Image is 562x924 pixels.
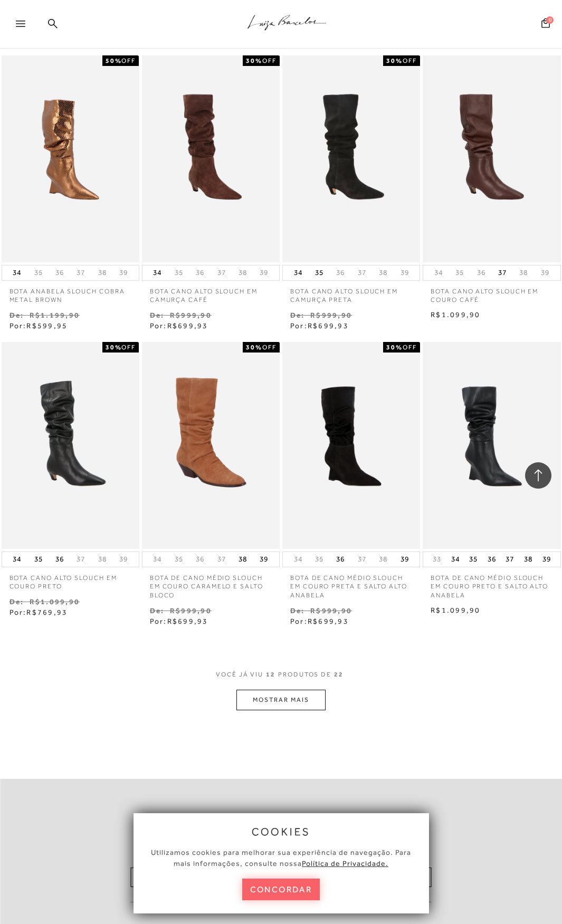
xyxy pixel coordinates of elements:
[9,321,68,330] span: Por:
[290,617,349,625] span: Por:
[262,344,277,351] span: OFF
[290,311,305,319] small: De:
[423,567,560,600] a: BOTA DE CANO MÉDIO SLOUCH EM COURO PRETO E SALTO ALTO ANABELA
[95,268,110,278] button: 38
[9,552,24,567] button: 34
[150,606,165,615] small: De:
[151,848,411,868] span: Utilizamos cookies para melhorar sua experiência de navegação. Para mais informações, consulte nossa
[3,344,138,547] img: BOTA CANO ALTO SLOUCH EM COURO PRETO
[170,311,212,319] small: R$999,90
[256,552,271,567] button: 39
[121,57,136,64] span: OFF
[290,606,305,615] small: De:
[538,17,553,32] button: 0
[312,265,327,280] button: 35
[235,268,250,278] button: 38
[142,567,280,600] a: BOTA DE CANO MÉDIO SLOUCH EM COURO CARAMELO E SALTO BLOCO
[106,344,122,351] strong: 30%
[52,552,67,567] button: 36
[291,265,306,280] button: 34
[31,552,46,567] button: 35
[73,554,88,564] button: 37
[216,670,263,679] span: VOCê JÁ VIU
[539,552,554,567] button: 39
[150,617,208,625] span: Por:
[246,344,262,351] strong: 30%
[376,268,390,278] button: 38
[334,670,344,690] span: 22
[546,16,554,24] span: 0
[282,281,420,305] a: BOTA CANO ALTO SLOUCH EM CAMURÇA PRETA
[172,268,186,278] button: 35
[397,268,412,278] button: 39
[521,552,536,567] button: 38
[333,552,348,567] button: 36
[106,57,122,64] strong: 50%
[143,57,279,261] img: BOTA CANO ALTO SLOUCH EM CAMURÇA CAFÉ
[246,57,262,64] strong: 30%
[397,552,412,567] button: 39
[431,268,446,278] button: 34
[516,268,531,278] button: 38
[9,597,24,606] small: De:
[355,554,369,564] button: 37
[302,859,388,868] a: Política de Privacidade.
[310,311,352,319] small: R$999,90
[424,344,559,547] img: BOTA DE CANO MÉDIO SLOUCH EM COURO PRETO E SALTO ALTO ANABELA
[290,321,349,330] span: Por:
[30,311,80,319] small: R$1.199,90
[333,268,348,278] button: 36
[2,281,139,305] a: BOTA ANABELA SLOUCH COBRA METAL BROWN
[170,606,212,615] small: R$999,90
[308,321,349,330] span: R$699,93
[448,552,463,567] button: 34
[310,606,352,615] small: R$999,90
[403,57,417,64] span: OFF
[31,268,46,278] button: 35
[142,281,280,305] a: BOTA CANO ALTO SLOUCH EM CAMURÇA CAFÉ
[9,265,24,280] button: 34
[95,554,110,564] button: 38
[167,617,208,625] span: R$699,93
[266,670,275,690] span: 12
[466,552,481,567] button: 35
[431,606,480,614] span: R$1.099,90
[538,268,553,278] button: 39
[116,268,131,278] button: 39
[283,344,419,547] img: BOTA DE CANO MÉDIO SLOUCH EM COURO PRETA E SALTO ALTO ANABELA
[3,57,138,261] img: BOTA ANABELA SLOUCH COBRA METAL BROWN
[150,265,165,280] button: 34
[193,554,207,564] button: 36
[424,57,559,261] a: BOTA CANO ALTO SLOUCH EM COURO CAFÉ
[116,554,131,564] button: 39
[386,57,403,64] strong: 30%
[355,268,369,278] button: 37
[256,268,271,278] button: 39
[26,608,68,616] span: R$769,93
[73,268,88,278] button: 37
[150,321,208,330] span: Por:
[150,311,165,319] small: De:
[52,268,67,278] button: 36
[452,268,467,278] button: 35
[214,268,229,278] button: 37
[283,57,419,261] img: BOTA CANO ALTO SLOUCH EM CAMURÇA PRETA
[291,554,306,564] button: 34
[252,826,311,837] span: cookies
[495,265,510,280] button: 37
[403,344,417,351] span: OFF
[2,567,139,592] p: BOTA CANO ALTO SLOUCH EM COURO PRETO
[282,567,420,600] a: BOTA DE CANO MÉDIO SLOUCH EM COURO PRETA E SALTO ALTO ANABELA
[474,268,489,278] button: 36
[278,670,331,679] span: PRODUTOS DE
